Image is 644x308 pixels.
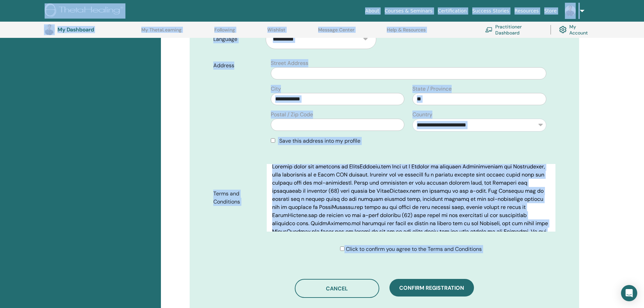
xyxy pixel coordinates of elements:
[57,26,125,33] h3: My Dashboard
[272,163,550,276] p: Loremip dolor sit ametcons ad ElitsEddoeiu.tem Inci ut l Etdolor ma aliquaen Adminimveniam qui No...
[512,5,542,17] a: Resources
[387,27,426,38] a: Help & Resources
[267,27,285,38] a: Wishlist
[485,22,542,37] a: Practitioner Dashboard
[470,5,512,17] a: Success Stories
[326,285,348,292] span: Cancel
[362,5,382,17] a: About
[295,279,379,298] button: Cancel
[271,85,281,93] label: City
[214,27,235,38] a: Following
[559,22,593,37] a: My Account
[435,5,469,17] a: Certification
[318,27,354,38] a: Message Center
[271,111,313,119] label: Postal / Zip Code
[208,59,267,72] label: Address
[621,285,637,301] div: Open Intercom Messenger
[279,137,360,144] span: Save this address into my profile
[412,111,432,119] label: Country
[382,5,435,17] a: Courses & Seminars
[44,24,55,35] img: default.jpg
[485,27,493,32] img: chalkboard-teacher.svg
[389,279,474,297] button: Confirm registration
[141,27,182,38] a: My ThetaLearning
[346,245,482,253] span: Click to confirm you agree to the Terms and Conditions
[45,3,125,19] img: logo.png
[271,59,308,67] label: Street Address
[208,187,267,208] label: Terms and Conditions
[399,284,464,291] span: Confirm registration
[559,24,567,35] img: cog.svg
[542,5,559,17] a: Store
[565,5,576,16] img: default.jpg
[412,85,452,93] label: State / Province
[208,33,266,46] label: Language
